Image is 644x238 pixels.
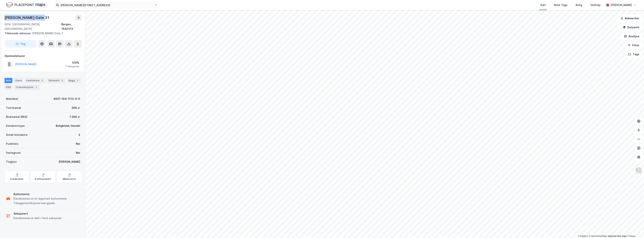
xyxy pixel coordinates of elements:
[4,78,12,83] div: Info
[59,160,80,164] div: [PERSON_NAME]
[56,124,80,128] div: Boligblokk, Handel
[625,220,644,238] div: Kontrollprogram for chat
[13,211,62,216] div: Seksjonert
[76,151,80,155] div: Nei
[40,79,44,82] div: 2
[35,178,51,181] div: Kommunekart
[625,51,643,58] button: Tags
[4,85,13,90] div: ESG
[76,142,80,146] div: Nei
[4,40,37,48] button: Tag
[620,24,643,31] button: Datasett
[6,142,18,146] div: Punktleie
[72,106,80,110] div: 268 ㎡
[5,54,81,58] div: Hjemmelshaver
[65,65,79,68] div: 7 Seksjoner
[6,160,17,164] div: Tinglyst
[13,196,80,205] div: Eiendommen er et registrert kulturminne. Tilleggsrestriksjoner kan gjelde.
[67,78,81,83] div: Bygg
[4,15,50,21] div: [PERSON_NAME] Gate 31
[70,115,80,119] div: 1 288 ㎡
[10,178,23,181] div: Arealplaner
[47,78,66,83] div: Datasett
[14,78,23,83] div: Eiere
[61,22,82,31] div: Bergen, 164/1113
[6,151,21,155] div: Festegrunn
[625,42,643,49] button: Filter
[13,216,62,220] div: Eiendommen er delt i flere seksjoner
[621,33,643,40] button: Analyse
[590,3,601,7] div: Verktøy
[63,178,76,181] div: Miljøstatus
[4,22,61,31] div: 5014, [GEOGRAPHIC_DATA], [GEOGRAPHIC_DATA]
[34,85,38,89] div: 1
[4,31,79,36] div: [PERSON_NAME] Gate 7
[13,192,80,196] div: Kulturminne
[65,60,79,65] div: 100%
[6,97,18,101] div: Matrikkel
[53,97,80,101] div: 4601-164-1113-0-0
[59,2,154,8] input: Søk på adresse, matrikkel, gårdeiere, leietakere eller personer
[540,3,546,7] div: Kart
[14,85,40,90] div: Transaksjoner
[4,32,32,35] span: Tilhørende adresser:
[60,79,64,82] div: 2
[6,124,25,128] div: Eiendomstype
[608,235,626,237] a: Improve this map
[611,3,632,7] div: [PERSON_NAME]
[6,106,21,110] div: Tomteareal
[6,133,28,137] div: Antall leietakere
[625,220,644,238] iframe: Chat Widget
[6,115,28,119] div: Bruksareal (BRA)
[589,235,607,237] a: OpenStreetMap
[576,3,582,7] div: Bolig
[578,235,588,237] a: Mapbox
[635,167,642,174] img: Z
[617,15,643,22] button: Bokmerker
[78,133,80,137] div: 2
[76,79,79,82] div: 1
[6,2,45,8] img: logo.f888ab2527a4732fd821a326f86c7f29.svg
[554,3,567,7] div: Mine Tags
[25,78,45,83] div: Leietakere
